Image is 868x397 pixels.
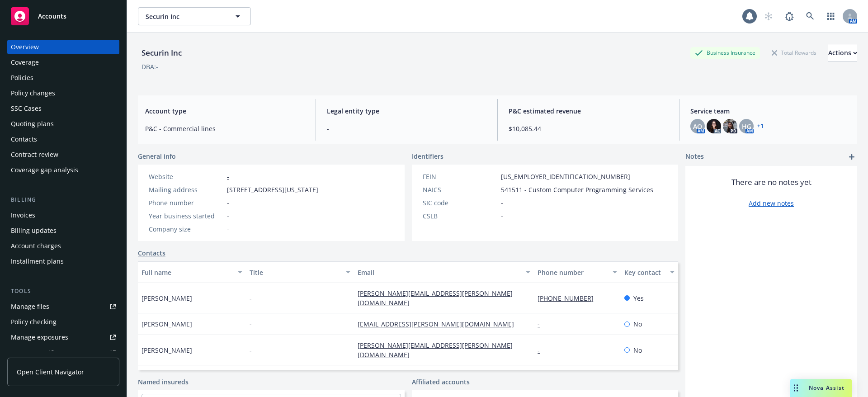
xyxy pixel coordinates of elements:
[138,248,165,258] a: Contacts
[501,172,630,181] span: [US_EMPLOYER_IDENTIFICATION_NUMBER]
[145,106,305,116] span: Account type
[11,315,57,329] div: Policy checking
[227,211,229,221] span: -
[538,320,547,328] a: -
[723,119,737,133] img: photo
[358,268,520,277] div: Email
[11,254,64,269] div: Installment plans
[142,293,192,303] span: [PERSON_NAME]
[149,185,223,194] div: Mailing address
[707,119,721,133] img: photo
[11,208,35,222] div: Invoices
[509,106,668,116] span: P&C estimated revenue
[11,345,70,360] div: Manage certificates
[7,163,119,177] a: Coverage gap analysis
[685,151,704,162] span: Notes
[11,299,49,314] div: Manage files
[138,7,251,25] button: Securin Inc
[327,124,486,133] span: -
[17,367,84,377] span: Open Client Navigator
[142,345,192,355] span: [PERSON_NAME]
[7,208,119,222] a: Invoices
[11,132,37,147] div: Contacts
[149,224,223,234] div: Company size
[138,151,176,161] span: General info
[7,147,119,162] a: Contract review
[149,172,223,181] div: Website
[690,47,760,58] div: Business Insurance
[142,62,158,71] div: DBA: -
[145,124,305,133] span: P&C - Commercial lines
[790,379,802,397] div: Drag to move
[250,319,252,329] span: -
[38,13,66,20] span: Accounts
[11,117,54,131] div: Quoting plans
[11,330,68,345] div: Manage exposures
[412,151,443,161] span: Identifiers
[846,151,857,162] a: add
[11,40,39,54] div: Overview
[7,239,119,253] a: Account charges
[7,4,119,29] a: Accounts
[742,122,751,131] span: HG
[501,198,503,208] span: -
[146,12,224,21] span: Securin Inc
[534,261,620,283] button: Phone number
[358,320,521,328] a: [EMAIL_ADDRESS][PERSON_NAME][DOMAIN_NAME]
[633,345,642,355] span: No
[423,172,497,181] div: FEIN
[11,71,33,85] div: Policies
[7,117,119,131] a: Quoting plans
[7,86,119,100] a: Policy changes
[7,101,119,116] a: SSC Cases
[11,163,78,177] div: Coverage gap analysis
[358,341,513,359] a: [PERSON_NAME][EMAIL_ADDRESS][PERSON_NAME][DOMAIN_NAME]
[538,268,607,277] div: Phone number
[149,211,223,221] div: Year business started
[633,293,644,303] span: Yes
[11,55,39,70] div: Coverage
[423,198,497,208] div: SIC code
[501,185,653,194] span: 541511 - Custom Computer Programming Services
[11,223,57,238] div: Billing updates
[780,7,798,25] a: Report a Bug
[138,261,246,283] button: Full name
[7,223,119,238] a: Billing updates
[138,47,185,59] div: Securin Inc
[358,289,513,307] a: [PERSON_NAME][EMAIL_ADDRESS][PERSON_NAME][DOMAIN_NAME]
[149,198,223,208] div: Phone number
[693,122,702,131] span: AO
[246,261,354,283] button: Title
[7,254,119,269] a: Installment plans
[11,239,61,253] div: Account charges
[822,7,840,25] a: Switch app
[354,261,534,283] button: Email
[142,268,232,277] div: Full name
[633,319,642,329] span: No
[7,195,119,204] div: Billing
[767,47,821,58] div: Total Rewards
[690,106,850,116] span: Service team
[11,86,55,100] div: Policy changes
[11,147,58,162] div: Contract review
[790,379,852,397] button: Nova Assist
[250,293,252,303] span: -
[11,101,42,116] div: SSC Cases
[757,123,764,129] a: +1
[828,44,857,62] button: Actions
[538,294,601,302] a: [PHONE_NUMBER]
[809,384,844,392] span: Nova Assist
[538,346,547,354] a: -
[423,211,497,221] div: CSLB
[227,198,229,208] span: -
[7,330,119,345] a: Manage exposures
[7,287,119,296] div: Tools
[731,177,811,188] span: There are no notes yet
[7,299,119,314] a: Manage files
[801,7,819,25] a: Search
[7,345,119,360] a: Manage certificates
[759,7,778,25] a: Start snowing
[423,185,497,194] div: NAICS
